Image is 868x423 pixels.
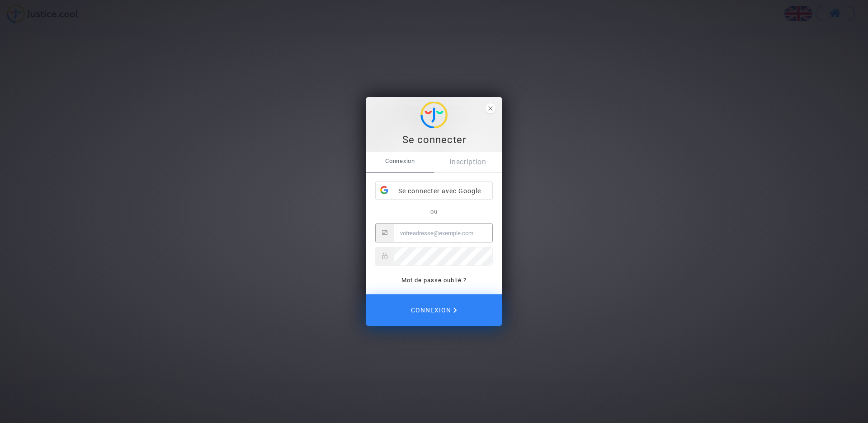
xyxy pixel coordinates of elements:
[434,152,502,172] a: Inscription
[376,182,492,200] div: Se connecter avec Google
[371,133,497,147] div: Se connecter
[394,224,492,242] input: Email
[411,301,457,320] span: Connexion
[401,277,467,284] a: Mot de passe oublié ?
[430,208,438,215] span: ou
[366,294,502,326] button: Connexion
[486,103,495,113] span: close
[366,152,434,171] span: Connexion
[394,247,492,265] input: Password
